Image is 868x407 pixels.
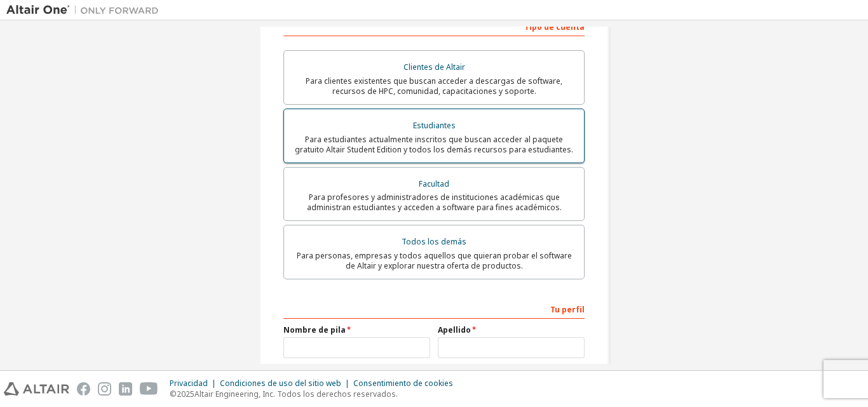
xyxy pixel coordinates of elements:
[550,304,585,315] font: Tu perfil
[4,382,69,396] img: altair_logo.svg
[119,382,132,396] img: linkedin.svg
[524,22,585,32] font: Tipo de cuenta
[98,382,111,396] img: instagram.svg
[353,378,453,389] font: Consentimiento de cookies
[403,62,465,72] font: Clientes de Altair
[297,250,572,271] font: Para personas, empresas y todos aquellos que quieran probar el software de Altair y explorar nues...
[419,178,449,189] font: Facultad
[170,378,208,389] font: Privacidad
[77,382,90,396] img: facebook.svg
[194,389,398,399] font: Altair Engineering, Inc. Todos los derechos reservados.
[6,4,165,17] img: Altair Uno
[140,382,158,396] img: youtube.svg
[306,76,562,97] font: Para clientes existentes que buscan acceder a descargas de software, recursos de HPC, comunidad, ...
[177,389,194,399] font: 2025
[438,324,471,335] font: Apellido
[402,236,466,247] font: Todos los demás
[295,134,573,155] font: Para estudiantes actualmente inscritos que buscan acceder al paquete gratuito Altair Student Edit...
[413,120,456,131] font: Estudiantes
[220,378,341,389] font: Condiciones de uso del sitio web
[170,389,177,399] font: ©
[307,192,562,213] font: Para profesores y administradores de instituciones académicas que administran estudiantes y acced...
[283,324,346,335] font: Nombre de pila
